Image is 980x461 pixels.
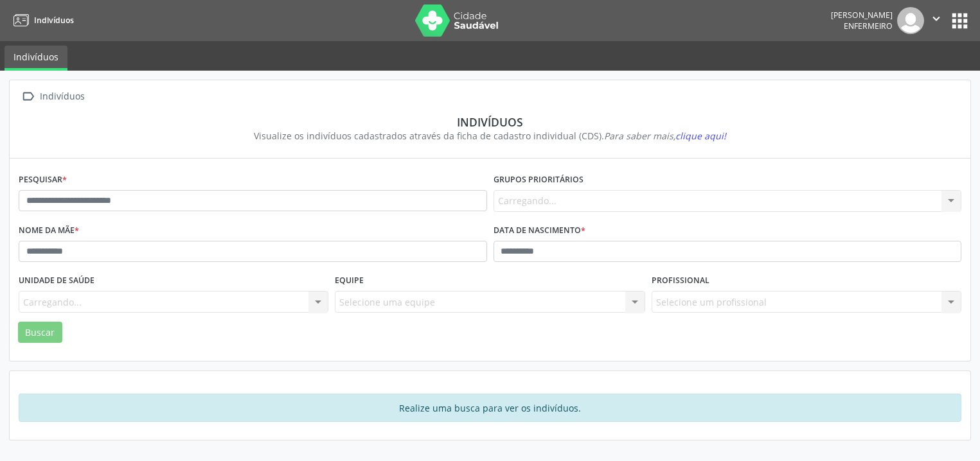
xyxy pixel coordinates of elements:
label: Profissional [652,271,709,291]
i:  [929,12,943,26]
label: Nome da mãe [19,221,79,241]
span: Indivíduos [34,15,74,26]
label: Grupos prioritários [494,170,584,190]
span: Enfermeiro [844,21,893,31]
div: Indivíduos [28,115,952,129]
button:  [924,7,949,34]
button: Buscar [18,322,62,344]
i:  [19,87,37,106]
label: Unidade de saúde [19,271,94,291]
div: [PERSON_NAME] [831,10,893,21]
i: Para saber mais, [604,130,726,142]
a: Indivíduos [9,10,74,31]
button: apps [949,10,971,32]
a: Indivíduos [4,46,67,71]
div: Visualize os indivíduos cadastrados através da ficha de cadastro individual (CDS). [28,129,952,143]
a:  Indivíduos [19,87,87,106]
label: Equipe [335,271,364,291]
div: Realize uma busca para ver os indivíduos. [19,394,961,422]
div: Indivíduos [37,87,87,106]
label: Data de nascimento [494,221,585,241]
span: clique aqui! [675,130,726,142]
img: img [897,7,924,34]
label: Pesquisar [19,170,67,190]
